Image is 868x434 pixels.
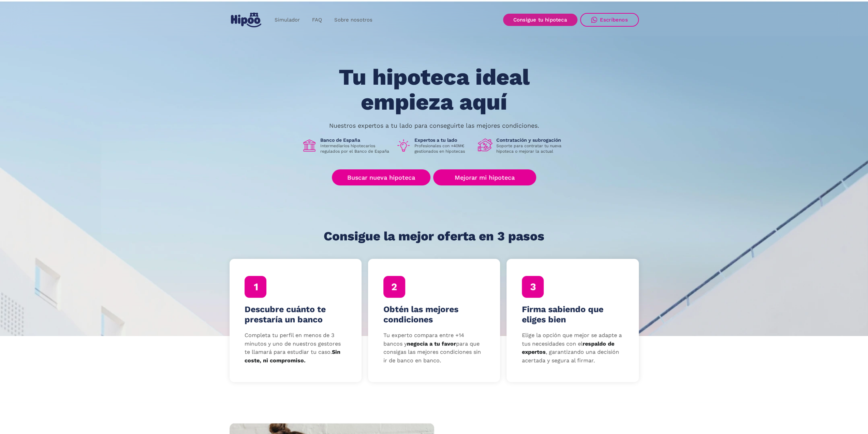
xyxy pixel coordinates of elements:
[580,13,639,27] a: Escríbenos
[383,304,485,325] h4: Obtén las mejores condiciones
[245,304,346,325] h4: Descubre cuánto te prestaría un banco
[268,13,306,27] a: Simulador
[383,331,485,365] p: Tu experto compara entre +14 bancos y para que consigas las mejores condiciones sin ir de banco e...
[332,169,430,185] a: Buscar nueva hipoteca
[328,13,379,27] a: Sobre nosotros
[329,123,539,128] p: Nuestros expertos a tu lado para conseguirte las mejores condiciones.
[324,229,544,243] h1: Consigue la mejor oferta en 3 pasos
[414,143,472,154] p: Profesionales con +40M€ gestionados en hipotecas
[433,169,536,185] a: Mejorar mi hipoteca
[245,349,340,364] strong: Sin coste, ni compromiso.
[320,143,391,154] p: Intermediarios hipotecarios regulados por el Banco de España
[245,331,346,365] p: Completa tu perfil en menos de 3 minutos y uno de nuestros gestores te llamará para estudiar tu c...
[496,137,567,143] h1: Contratación y subrogación
[305,65,563,114] h1: Tu hipoteca ideal empieza aquí
[230,10,263,30] a: home
[414,137,472,143] h1: Expertos a tu lado
[320,137,391,143] h1: Banco de España
[407,340,456,347] strong: negocia a tu favor
[503,14,577,26] a: Consigue tu hipoteca
[522,331,623,365] p: Elige la opción que mejor se adapte a tus necesidades con el , garantizando una decisión acertada...
[306,13,328,27] a: FAQ
[522,304,623,325] h4: Firma sabiendo que eliges bien
[496,143,567,154] p: Soporte para contratar tu nueva hipoteca o mejorar la actual
[600,17,628,23] div: Escríbenos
